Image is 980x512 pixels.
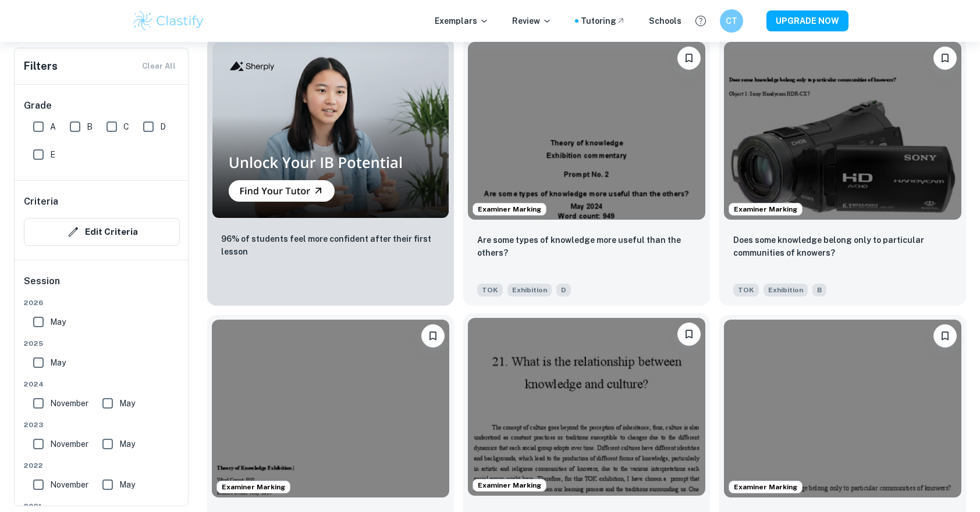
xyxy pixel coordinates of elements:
span: E [50,148,55,161]
button: Edit Criteria [24,218,180,246]
img: TOK Exhibition example thumbnail: Does some knowledge belong only to parti [724,320,961,497]
a: Examiner MarkingBookmarkDoes some knowledge belong only to particular communities of knowers?TOKE... [719,37,966,306]
a: Schools [649,15,681,27]
button: Bookmark [677,46,701,70]
button: Bookmark [933,46,957,70]
img: TOK Exhibition example thumbnail: Are some types of knowledge more useful [468,42,705,220]
span: 2024 [24,379,180,389]
span: 2023 [24,420,180,430]
button: Bookmark [421,324,445,348]
span: Examiner Marking [729,204,802,214]
span: Examiner Marking [217,482,290,492]
img: Clastify logo [132,9,205,33]
p: Exemplars [435,15,489,27]
button: UPGRADE NOW [766,10,848,31]
button: Help and Feedback [691,11,711,31]
a: Tutoring [581,15,626,27]
span: May [119,478,135,491]
span: May [50,316,66,328]
span: A [50,120,56,133]
p: Does some knowledge belong only to particular communities of knowers? [733,234,952,259]
img: TOK Exhibition example thumbnail: What counts as good evidence for a claim [212,320,449,497]
span: B [87,120,93,133]
span: May [119,397,135,410]
img: TOK Exhibition example thumbnail: What is the relationship between knowled [468,318,705,496]
button: Bookmark [677,323,701,346]
h6: Criteria [24,195,58,209]
span: November [50,397,88,410]
h6: Session [24,274,180,298]
span: Examiner Marking [473,204,546,214]
button: Bookmark [933,324,957,348]
img: Thumbnail [212,42,449,219]
span: November [50,438,88,450]
p: 96% of students feel more confident after their first lesson [221,232,440,258]
span: November [50,478,88,491]
a: Thumbnail96% of students feel more confident after their first lesson [207,37,454,306]
a: Examiner MarkingBookmarkAre some types of knowledge more useful than the others? TOKExhibitionD [463,37,710,306]
h6: Filters [24,58,58,74]
span: 2025 [24,338,180,349]
span: B [812,284,826,296]
span: D [160,120,166,133]
p: Review [512,15,552,27]
span: May [50,356,66,369]
button: CT [720,9,743,33]
span: TOK [477,284,503,296]
h6: Grade [24,99,180,113]
span: 2022 [24,460,180,471]
span: 2021 [24,501,180,511]
span: May [119,438,135,450]
span: Exhibition [764,284,808,296]
span: 2026 [24,298,180,308]
img: TOK Exhibition example thumbnail: Does some knowledge belong only to parti [724,42,961,220]
span: D [556,284,571,296]
h6: CT [725,15,738,27]
span: Examiner Marking [729,482,802,492]
p: Are some types of knowledge more useful than the others? [477,234,696,259]
span: C [123,120,129,133]
span: TOK [733,284,759,296]
span: Exhibition [507,284,552,296]
span: Examiner Marking [473,480,546,490]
